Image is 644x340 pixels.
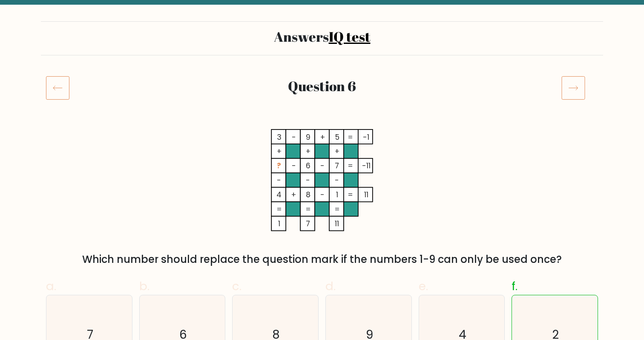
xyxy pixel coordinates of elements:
[277,132,282,142] tspan: 3
[335,132,339,142] tspan: 5
[512,278,517,294] span: f.
[364,190,368,200] tspan: 11
[306,190,310,200] tspan: 8
[305,204,311,214] tspan: =
[329,27,371,46] a: IQ test
[320,190,325,200] tspan: -
[419,278,428,294] span: e.
[51,252,593,267] div: Which number should replace the question mark if the numbers 1-9 can only be used once?
[46,278,56,294] span: a.
[276,190,282,200] tspan: 4
[277,146,282,156] tspan: +
[306,161,310,171] tspan: 6
[277,161,281,171] tspan: ?
[276,204,282,214] tspan: =
[306,219,310,229] tspan: 7
[93,78,551,94] h2: Question 6
[348,132,353,142] tspan: =
[277,175,281,185] tspan: -
[348,161,353,171] tspan: =
[232,278,241,294] span: c.
[306,146,310,156] tspan: +
[363,132,369,142] tspan: -1
[335,175,339,185] tspan: -
[292,161,296,171] tspan: -
[348,190,353,200] tspan: =
[306,175,310,185] tspan: -
[306,132,310,142] tspan: 9
[139,278,149,294] span: b.
[325,278,336,294] span: d.
[278,219,280,229] tspan: 1
[334,204,340,214] tspan: =
[335,219,339,229] tspan: 11
[335,146,339,156] tspan: +
[320,161,325,171] tspan: -
[46,29,598,45] h2: Answers
[335,161,339,171] tspan: 7
[291,190,296,200] tspan: +
[336,190,338,200] tspan: 1
[292,132,296,142] tspan: -
[320,132,325,142] tspan: +
[362,161,371,171] tspan: -11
